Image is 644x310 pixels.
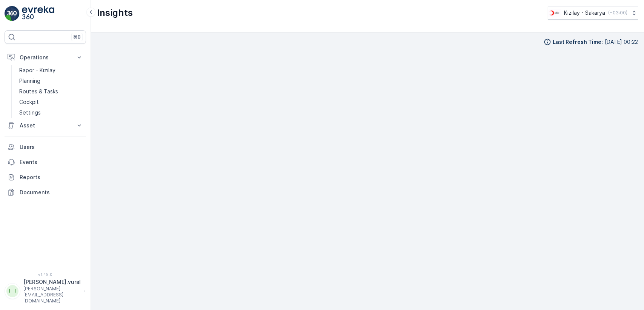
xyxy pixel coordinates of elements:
[6,285,18,297] div: HH
[20,158,83,166] p: Events
[20,122,71,129] p: Asset
[5,139,86,155] a: Users
[16,86,86,97] a: Routes & Tasks
[548,6,638,20] button: Kızılay - Sakarya(+03:00)
[23,278,81,286] p: [PERSON_NAME].vural
[16,97,86,107] a: Cockpit
[548,9,561,17] img: k%C4%B1z%C4%B1lay_DTAvauz.png
[19,67,55,74] p: Rapor - Kızılay
[20,54,71,61] p: Operations
[608,10,627,16] p: ( +03:00 )
[5,185,86,200] a: Documents
[5,155,86,170] a: Events
[564,9,605,17] p: Kızılay - Sakarya
[16,65,86,76] a: Rapor - Kızılay
[5,278,86,304] button: HH[PERSON_NAME].vural[PERSON_NAME][EMAIL_ADDRESS][DOMAIN_NAME]
[73,34,81,40] p: ⌘B
[16,107,86,118] a: Settings
[5,50,86,65] button: Operations
[20,174,83,181] p: Reports
[19,109,41,116] p: Settings
[5,272,86,277] span: v 1.49.0
[23,286,81,304] p: [PERSON_NAME][EMAIL_ADDRESS][DOMAIN_NAME]
[553,38,603,46] p: Last Refresh Time :
[5,6,20,21] img: logo
[5,118,86,133] button: Asset
[22,6,54,21] img: logo_light-DOdMpM7g.png
[605,38,638,46] p: [DATE] 00:22
[19,88,58,95] p: Routes & Tasks
[16,76,86,86] a: Planning
[97,7,133,19] p: Insights
[20,143,83,151] p: Users
[5,170,86,185] a: Reports
[19,98,39,106] p: Cockpit
[19,77,40,85] p: Planning
[20,189,83,196] p: Documents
